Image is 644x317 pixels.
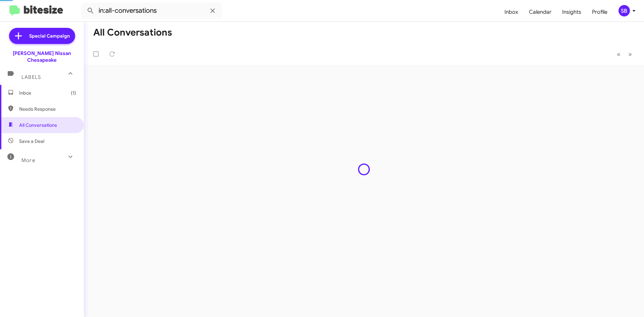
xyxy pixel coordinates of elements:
nav: Page navigation example [613,47,636,61]
a: Inbox [499,2,524,22]
span: More [21,157,35,163]
a: Profile [587,2,613,22]
input: Search [81,3,222,19]
span: Save a Deal [19,138,44,145]
span: Special Campaign [29,33,70,39]
a: Calendar [524,2,557,22]
span: « [617,50,621,58]
button: Next [624,47,636,61]
span: Labels [21,74,41,80]
div: SB [619,5,630,16]
h1: All Conversations [93,27,172,38]
span: Inbox [19,90,76,96]
a: Insights [557,2,587,22]
span: Needs Response [19,106,76,112]
a: Special Campaign [9,28,75,44]
button: SB [613,5,637,16]
span: (1) [71,90,76,96]
button: Previous [613,47,625,61]
span: All Conversations [19,122,57,128]
span: » [628,50,632,58]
